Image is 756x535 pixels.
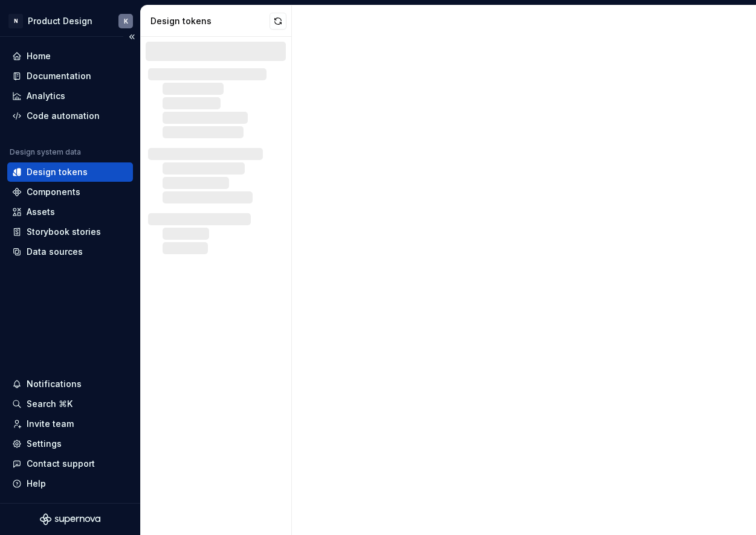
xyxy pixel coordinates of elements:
[2,8,138,34] button: NProduct DesignK
[7,86,133,106] a: Analytics
[123,28,140,45] button: Collapse sidebar
[7,374,133,394] button: Notifications
[27,186,80,198] div: Components
[27,226,101,238] div: Storybook stories
[27,90,65,102] div: Analytics
[7,162,133,182] a: Design tokens
[40,513,100,525] svg: Supernova Logo
[27,246,83,258] div: Data sources
[7,182,133,202] a: Components
[7,434,133,453] a: Settings
[7,106,133,126] a: Code automation
[27,70,91,82] div: Documentation
[27,478,46,490] div: Help
[7,454,133,473] button: Contact support
[7,46,133,66] a: Home
[10,147,81,157] div: Design system data
[7,474,133,493] button: Help
[27,438,62,450] div: Settings
[27,110,100,122] div: Code automation
[27,398,73,410] div: Search ⌘K
[7,222,133,242] a: Storybook stories
[27,418,74,430] div: Invite team
[7,202,133,222] a: Assets
[7,242,133,261] a: Data sources
[7,394,133,414] button: Search ⌘K
[7,414,133,434] a: Invite team
[27,206,55,218] div: Assets
[124,16,128,26] div: K
[7,66,133,86] a: Documentation
[27,378,82,390] div: Notifications
[150,15,270,27] div: Design tokens
[27,50,51,62] div: Home
[27,166,88,178] div: Design tokens
[28,15,92,27] div: Product Design
[8,14,23,28] div: N
[27,458,95,470] div: Contact support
